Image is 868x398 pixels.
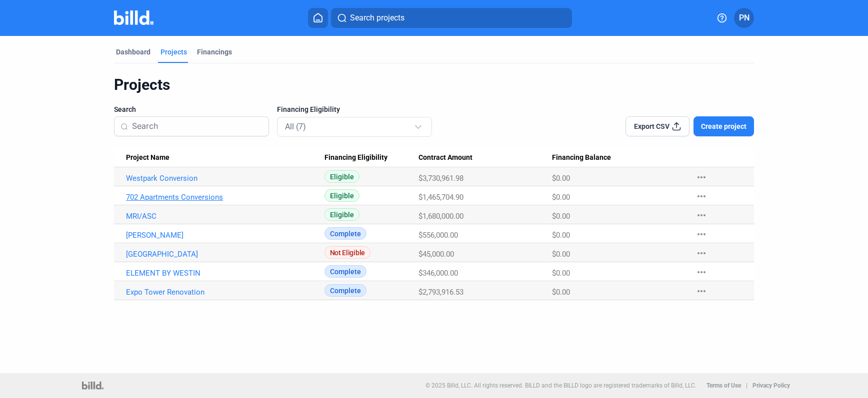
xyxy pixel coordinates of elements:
[324,170,359,183] span: Eligible
[285,122,306,131] mat-select-trigger: All (7)
[418,288,463,297] span: $2,793,916.53
[114,10,153,25] img: Billd Company Logo
[552,174,570,183] span: $0.00
[552,212,570,221] span: $0.00
[695,247,707,259] mat-icon: more_horiz
[695,171,707,183] mat-icon: more_horiz
[552,193,570,202] span: $0.00
[625,116,689,136] button: Export CSV
[277,104,340,114] span: Financing Eligibility
[552,250,570,259] span: $0.00
[706,382,741,389] b: Terms of Use
[701,121,746,131] span: Create project
[324,153,387,162] span: Financing Eligibility
[126,153,169,162] span: Project Name
[552,231,570,240] span: $0.00
[418,153,472,162] span: Contract Amount
[126,193,324,202] a: 702 Apartments Conversions
[695,266,707,278] mat-icon: more_horiz
[126,212,324,221] a: MRI/ASC
[552,153,685,162] div: Financing Balance
[418,231,458,240] span: $556,000.00
[324,189,359,202] span: Eligible
[324,246,370,259] span: Not Eligible
[552,288,570,297] span: $0.00
[116,47,150,57] div: Dashboard
[739,12,749,24] span: PN
[114,75,754,94] div: Projects
[350,12,404,24] span: Search projects
[418,174,463,183] span: $3,730,961.98
[695,228,707,240] mat-icon: more_horiz
[324,284,366,297] span: Complete
[126,288,324,297] a: Expo Tower Renovation
[418,269,458,278] span: $346,000.00
[418,193,463,202] span: $1,465,704.90
[197,47,232,57] div: Financings
[126,153,324,162] div: Project Name
[752,382,790,389] b: Privacy Policy
[734,8,754,28] button: PN
[418,212,463,221] span: $1,680,000.00
[695,285,707,297] mat-icon: more_horiz
[82,382,103,390] img: logo
[324,153,418,162] div: Financing Eligibility
[634,121,669,131] span: Export CSV
[695,209,707,221] mat-icon: more_horiz
[695,190,707,202] mat-icon: more_horiz
[324,227,366,240] span: Complete
[693,116,754,136] button: Create project
[552,153,611,162] span: Financing Balance
[425,382,696,389] p: © 2025 Billd, LLC. All rights reserved. BILLD and the BILLD logo are registered trademarks of Bil...
[331,8,572,28] button: Search projects
[418,250,454,259] span: $45,000.00
[324,265,366,278] span: Complete
[324,208,359,221] span: Eligible
[126,250,324,259] a: [GEOGRAPHIC_DATA]
[132,116,262,137] input: Search
[126,174,324,183] a: Westpark Conversion
[418,153,552,162] div: Contract Amount
[126,231,324,240] a: [PERSON_NAME]
[126,269,324,278] a: ELEMENT BY WESTIN
[114,104,136,114] span: Search
[160,47,187,57] div: Projects
[552,269,570,278] span: $0.00
[746,382,747,389] p: |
